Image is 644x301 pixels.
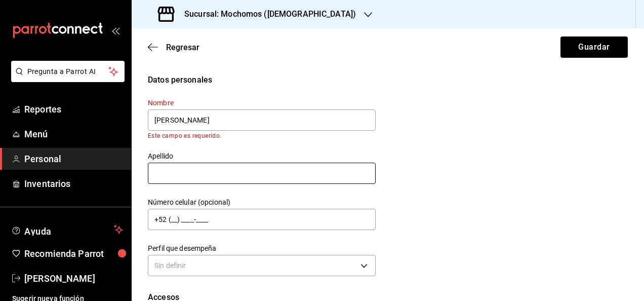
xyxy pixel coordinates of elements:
div: Datos personales [148,74,628,86]
a: Pregunta a Parrot AI [7,73,125,84]
label: Número celular (opcional) [148,199,376,206]
span: Regresar [166,43,199,52]
span: Reportes [24,102,123,116]
button: Regresar [148,43,199,52]
span: Pregunta a Parrot AI [27,66,109,77]
span: Inventarios [24,177,123,191]
button: Guardar [560,36,628,58]
h3: Sucursal: Mochomos ([DEMOGRAPHIC_DATA]) [176,8,356,20]
label: Apellido [148,153,376,160]
p: Este campo es requerido. [148,132,376,139]
span: Personal [24,152,123,166]
label: Nombre [148,99,376,106]
button: open_drawer_menu [111,26,119,34]
div: Sin definir [148,255,376,276]
button: Pregunta a Parrot AI [11,61,125,82]
span: Recomienda Parrot [24,247,123,260]
span: Ayuda [24,223,110,236]
span: Menú [24,127,123,141]
span: [PERSON_NAME] [24,272,123,285]
label: Perfil que desempeña [148,245,376,252]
